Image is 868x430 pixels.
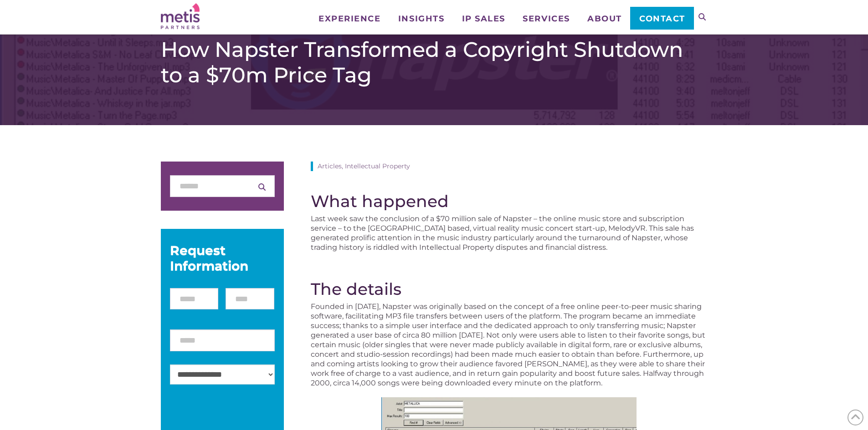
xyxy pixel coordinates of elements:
span: About [587,15,622,23]
h2: What happened [311,192,707,211]
a: Contact [630,7,693,30]
span: Experience [318,15,380,23]
h1: How Napster Transformed a Copyright Shutdown to a $70m Price Tag [161,37,708,88]
span: Back to Top [847,410,863,425]
div: Request Information [170,243,275,273]
span: Contact [639,15,685,23]
span: Insights [398,15,444,23]
h2: The details [311,279,707,298]
p: Last week saw the conclusion of a $70 million sale of Napster – the online music store and subscr... [311,214,707,252]
span: IP Sales [462,15,505,23]
p: Founded in [DATE], Napster was originally based on the concept of a free online peer-to-peer musi... [311,302,707,388]
div: Articles, Intellectual Property [311,162,707,171]
span: Services [523,15,570,23]
img: Metis Partners [161,3,200,29]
